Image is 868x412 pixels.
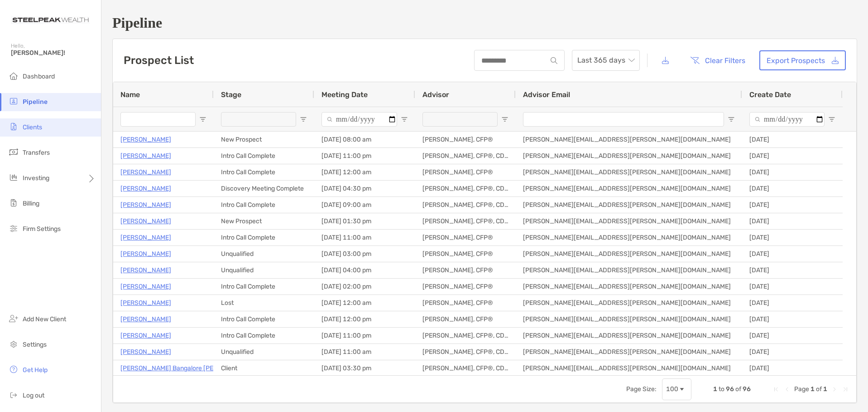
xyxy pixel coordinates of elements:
span: 1 [713,385,717,393]
span: Advisor Email [523,90,570,99]
div: [PERSON_NAME], CFP® [415,295,516,311]
div: [PERSON_NAME], CFP® [415,246,516,262]
div: Discovery Meeting Complete [214,181,314,196]
img: dashboard icon [8,70,19,81]
div: [DATE] [742,360,843,376]
div: [DATE] [742,181,843,196]
span: [PERSON_NAME]! [11,49,96,57]
button: Open Filter Menu [828,116,835,123]
div: Page Size [662,378,691,400]
img: firm-settings icon [8,223,19,234]
span: Stage [221,90,241,99]
img: transfers icon [8,147,19,157]
div: [PERSON_NAME], CFP® [415,311,516,327]
div: [DATE] 12:00 pm [314,311,415,327]
a: [PERSON_NAME] Bangalore [PERSON_NAME] [120,363,254,374]
div: [DATE] 03:00 pm [314,246,415,262]
div: Intro Call Complete [214,328,314,343]
div: Intro Call Complete [214,279,314,294]
div: [DATE] [742,344,843,360]
div: [PERSON_NAME], CFP® [415,132,516,147]
div: [DATE] [742,164,843,180]
div: [DATE] 02:00 pm [314,279,415,294]
button: Clear Filters [683,50,752,70]
div: [DATE] [742,262,843,278]
div: Intro Call Complete [214,148,314,164]
div: [DATE] [742,213,843,229]
div: [DATE] [742,132,843,147]
a: [PERSON_NAME] [120,232,171,243]
p: [PERSON_NAME] [120,134,171,145]
a: [PERSON_NAME] [120,183,171,194]
div: [DATE] [742,328,843,343]
span: Advisor [422,90,449,99]
div: [DATE] 01:30 pm [314,213,415,229]
div: [DATE] 09:00 am [314,197,415,213]
span: Create Date [749,90,791,99]
div: Page Size: [626,385,657,393]
span: Firm Settings [23,225,61,233]
button: Open Filter Menu [401,116,408,123]
a: [PERSON_NAME] [120,248,171,260]
a: [PERSON_NAME] [120,150,171,162]
span: to [719,385,724,393]
span: Dashboard [23,73,55,80]
div: [PERSON_NAME][EMAIL_ADDRESS][PERSON_NAME][DOMAIN_NAME] [516,295,742,311]
div: [DATE] 04:00 pm [314,262,415,278]
div: [DATE] [742,230,843,245]
div: [DATE] 12:00 am [314,295,415,311]
div: Intro Call Complete [214,164,314,180]
span: Last 365 days [577,50,634,70]
a: [PERSON_NAME] [120,346,171,358]
div: [DATE] [742,279,843,294]
div: [PERSON_NAME], CFP® [415,279,516,294]
div: [PERSON_NAME][EMAIL_ADDRESS][PERSON_NAME][DOMAIN_NAME] [516,230,742,245]
p: [PERSON_NAME] [120,199,171,211]
img: clients icon [8,121,19,132]
div: [DATE] 11:00 pm [314,148,415,164]
span: 96 [743,385,751,393]
div: [PERSON_NAME][EMAIL_ADDRESS][PERSON_NAME][DOMAIN_NAME] [516,279,742,294]
span: of [735,385,741,393]
h3: Prospect List [124,54,194,67]
a: [PERSON_NAME] [120,314,171,325]
input: Advisor Email Filter Input [523,112,724,127]
input: Name Filter Input [120,112,196,127]
img: input icon [551,57,557,64]
div: [DATE] 11:00 am [314,344,415,360]
p: [PERSON_NAME] [120,265,171,276]
div: [DATE] 08:00 am [314,132,415,147]
a: [PERSON_NAME] [120,330,171,341]
div: [PERSON_NAME][EMAIL_ADDRESS][PERSON_NAME][DOMAIN_NAME] [516,132,742,147]
h1: Pipeline [112,15,857,31]
button: Open Filter Menu [199,116,206,123]
div: Intro Call Complete [214,230,314,245]
a: [PERSON_NAME] [120,281,171,292]
div: [DATE] 04:30 pm [314,181,415,196]
span: Get Help [23,366,48,374]
img: billing icon [8,197,19,208]
div: [PERSON_NAME][EMAIL_ADDRESS][PERSON_NAME][DOMAIN_NAME] [516,181,742,196]
div: [DATE] 12:00 am [314,164,415,180]
img: add_new_client icon [8,313,19,324]
div: [PERSON_NAME][EMAIL_ADDRESS][PERSON_NAME][DOMAIN_NAME] [516,164,742,180]
a: [PERSON_NAME] [120,297,171,309]
input: Meeting Date Filter Input [321,112,397,127]
div: [PERSON_NAME], CFP®, CDFA® [415,148,516,164]
span: Pipeline [23,98,48,106]
span: Investing [23,174,49,182]
img: pipeline icon [8,96,19,107]
div: First Page [772,386,780,393]
div: [PERSON_NAME], CFP®, CDFA® [415,213,516,229]
p: [PERSON_NAME] [120,216,171,227]
div: [PERSON_NAME], CFP®, CDFA® [415,344,516,360]
div: [PERSON_NAME], CFP® [415,164,516,180]
div: 100 [666,385,678,393]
